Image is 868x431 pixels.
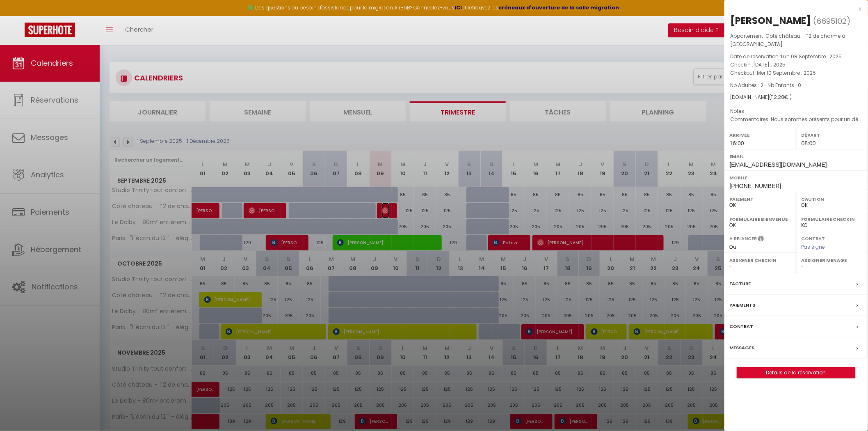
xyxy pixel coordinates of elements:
[802,243,825,250] span: Pas signé
[802,131,863,139] label: Départ
[758,235,764,244] i: Sélectionner OUI si vous souhaiter envoyer les séquences de messages post-checkout
[730,161,827,168] span: [EMAIL_ADDRESS][DOMAIN_NAME]
[730,195,791,203] label: Paiement
[802,235,825,241] label: Contrat
[730,301,756,309] label: Paiements
[747,108,750,115] span: -
[730,140,744,147] span: 16:00
[731,53,862,61] p: Date de réservation :
[731,115,862,124] p: Commentaires :
[730,174,863,182] label: Mobile
[724,4,862,14] div: x
[730,344,755,352] label: Messages
[731,32,846,48] span: Côté château - T2 de charme à [GEOGRAPHIC_DATA]
[730,322,754,331] label: Contrat
[730,152,863,160] label: Email
[737,367,855,378] a: Détails de la réservation
[781,53,842,60] span: Lun 08 Septembre . 2025
[802,140,816,147] span: 08:00
[757,69,816,76] span: Mer 10 Septembre . 2025
[731,32,862,48] p: Appartement :
[730,256,791,264] label: Assigner Checkin
[768,82,802,89] span: Nb Enfants : 0
[802,195,863,203] label: Caution
[772,94,785,101] span: 112.28
[731,69,862,77] p: Checkout :
[770,94,792,101] span: ( € )
[730,235,757,242] label: A relancer
[737,367,856,378] button: Détails de la réservation
[730,215,791,223] label: Formulaire Bienvenue
[754,61,786,68] span: [DATE] . 2025
[731,61,862,69] p: Checkin :
[7,3,31,28] button: Ouvrir le widget de chat LiveChat
[731,107,862,115] p: Notes :
[813,15,851,27] span: ( )
[730,131,791,139] label: Arrivée
[817,16,847,26] span: 6695102
[730,183,781,189] span: [PHONE_NUMBER]
[730,280,751,288] label: Facture
[731,82,802,89] span: Nb Adultes : 2 -
[802,256,863,264] label: Assigner Menage
[802,215,863,223] label: Formulaire Checkin
[731,14,811,27] div: [PERSON_NAME]
[731,94,862,101] div: [DOMAIN_NAME]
